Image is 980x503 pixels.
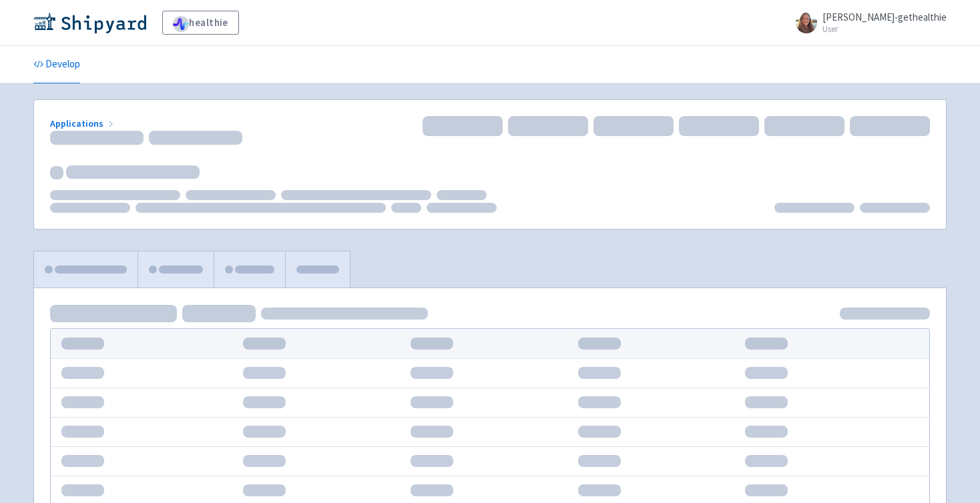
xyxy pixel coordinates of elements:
img: Shipyard logo [33,12,146,33]
a: healthie [162,11,239,35]
a: Applications [50,117,116,129]
small: User [822,25,947,33]
span: [PERSON_NAME]-gethealthie [822,11,947,23]
a: [PERSON_NAME]-gethealthie User [788,12,947,33]
a: Develop [33,46,80,83]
